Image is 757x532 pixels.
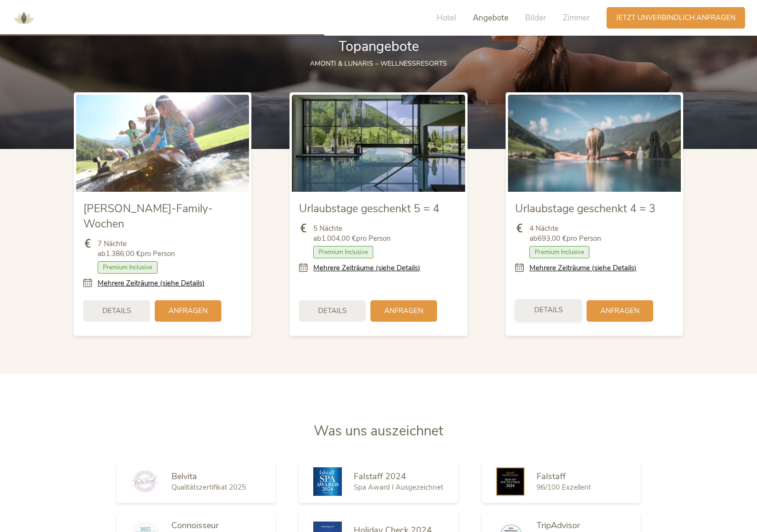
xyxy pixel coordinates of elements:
[10,14,38,21] a: AMONTI & LUNARIS Wellnessresort
[537,471,566,482] span: Falstaff
[529,246,589,258] span: Premium Inclusive
[98,239,175,259] span: 7 Nächte ab pro Person
[563,12,590,23] span: Zimmer
[354,483,443,492] span: Spa Award I Ausgezeichnet
[102,306,131,316] span: Details
[313,263,420,273] a: Mehrere Zeiträume (siehe Details)
[98,278,205,288] a: Mehrere Zeiträume (siehe Details)
[529,224,601,244] span: 4 Nächte ab pro Person
[10,4,38,32] img: AMONTI & LUNARIS Wellnessresort
[313,467,342,496] img: Falstaff 2024
[437,12,456,23] span: Hotel
[525,12,546,23] span: Bilder
[354,471,406,482] span: Falstaff 2024
[318,306,347,316] span: Details
[384,306,423,316] span: Anfragen
[600,306,639,316] span: Anfragen
[313,246,373,258] span: Premium Inclusive
[496,467,525,496] img: Falstaff
[321,234,356,243] b: 1.004,00 €
[616,13,736,23] span: Jetzt unverbindlich anfragen
[339,37,419,56] span: Topangebote
[529,263,637,273] a: Mehrere Zeiträume (siehe Details)
[515,201,656,216] span: Urlaubstage geschenkt 4 = 3
[98,261,158,274] span: Premium Inclusive
[314,422,443,440] span: Was uns auszeichnet
[313,224,391,244] span: 5 Nächte ab pro Person
[537,520,580,531] span: TripAdvisor
[538,234,567,243] b: 693,00 €
[299,201,439,216] span: Urlaubstage geschenkt 5 = 4
[473,12,508,23] span: Angebote
[537,483,591,492] span: 96/100 Exzellent
[534,305,563,315] span: Details
[310,59,447,68] span: AMONTI & LUNARIS – Wellnessresorts
[83,201,213,231] span: [PERSON_NAME]-Family-Wochen
[76,95,249,192] img: Sommer-Family-Wochen
[106,249,140,258] b: 1.386,00 €
[292,95,465,192] img: Urlaubstage geschenkt 5 = 4
[508,95,681,192] img: Urlaubstage geschenkt 4 = 3
[171,520,219,531] span: Connoisseur
[171,483,246,492] span: Qualitätszertifikat 2025
[171,471,197,482] span: Belvita
[131,471,159,492] img: Belvita
[169,306,208,316] span: Anfragen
